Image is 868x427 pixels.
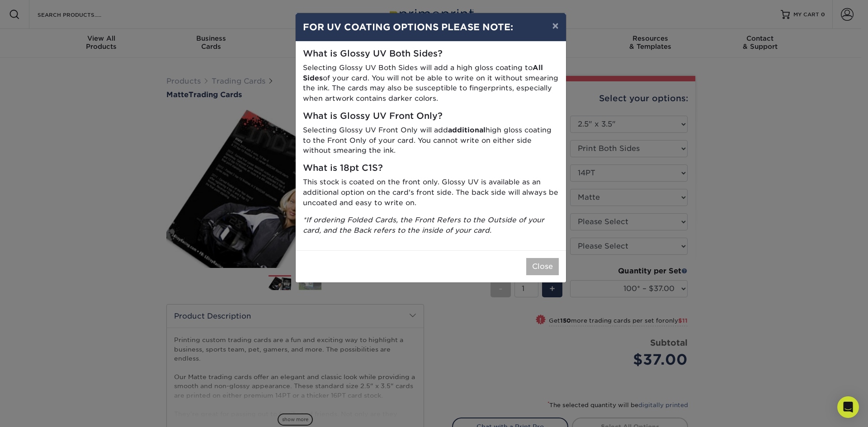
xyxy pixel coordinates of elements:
h4: FOR UV COATING OPTIONS PLEASE NOTE: [303,20,559,34]
button: × [545,13,566,38]
i: *If ordering Folded Cards, the Front Refers to the Outside of your card, and the Back refers to t... [303,216,544,235]
p: Selecting Glossy UV Front Only will add high gloss coating to the Front Only of your card. You ca... [303,125,559,156]
h5: What is Glossy UV Front Only? [303,111,559,122]
h5: What is 18pt C1S? [303,163,559,174]
strong: additional [448,126,486,134]
strong: All Sides [303,63,543,82]
h5: What is Glossy UV Both Sides? [303,49,559,59]
p: Selecting Glossy UV Both Sides will add a high gloss coating to of your card. You will not be abl... [303,63,559,104]
div: Open Intercom Messenger [837,396,859,418]
p: This stock is coated on the front only. Glossy UV is available as an additional option on the car... [303,177,559,208]
button: Close [526,258,559,275]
